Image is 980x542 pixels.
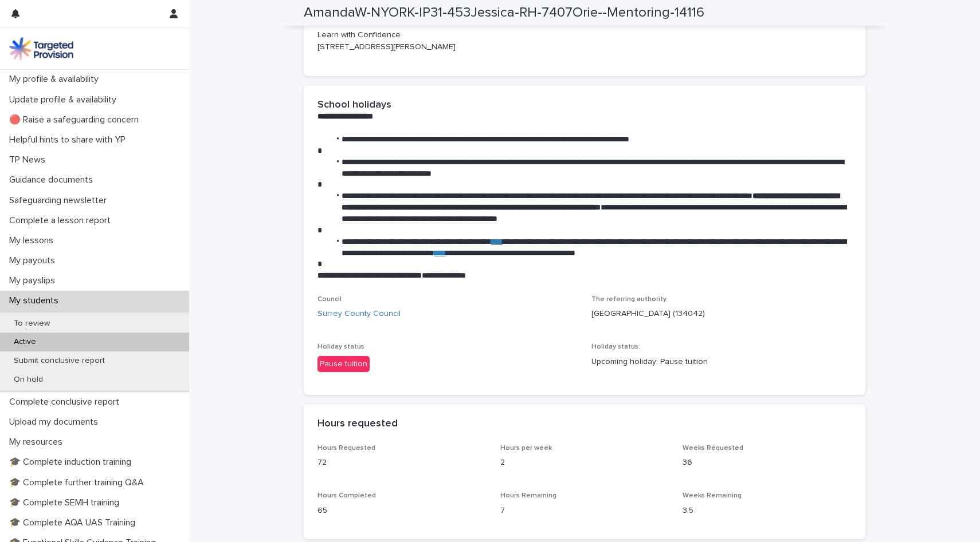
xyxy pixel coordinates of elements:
span: The referring authority [591,296,667,303]
p: 🎓 Complete further training Q&A [5,477,153,488]
p: Upload my documents [5,417,107,428]
p: 65 [317,505,487,517]
p: Safeguarding newsletter [5,195,116,206]
span: Hours per week [500,445,552,452]
p: 3.5 [683,505,852,517]
p: 🎓 Complete AQA UAS Training [5,517,144,528]
h2: School holidays [317,99,391,112]
div: Pause tuition [317,356,370,373]
p: My profile & availability [5,74,108,85]
span: Council [317,296,342,303]
p: My resources [5,437,72,448]
span: Hours Remaining [500,492,556,499]
a: Surrey County Council [317,308,401,320]
p: My students [5,295,68,306]
span: Hours Completed [317,492,376,499]
p: Complete conclusive report [5,397,128,408]
p: On hold [5,375,52,385]
p: 🔴 Raise a safeguarding concern [5,114,148,125]
img: M5nRWzHhSzIhMunXDL62 [9,37,73,60]
span: Holiday status [317,343,364,350]
p: Upcoming holiday: Pause tuition [591,356,852,368]
span: Weeks Requested [683,445,743,452]
p: Active [5,337,45,347]
p: To review [5,319,59,329]
span: Hours Requested [317,445,375,452]
p: 🎓 Complete SEMH training [5,497,128,508]
p: Helpful hints to share with YP [5,134,135,145]
p: My payslips [5,275,64,286]
p: 🎓 Complete induction training [5,457,140,468]
p: 2 [500,457,669,469]
p: TP News [5,155,54,165]
p: My payouts [5,255,64,266]
p: [GEOGRAPHIC_DATA] (134042) [591,308,852,320]
h2: AmandaW-NYORK-IP31-453Jessica-RH-7407Orie--Mentoring-14116 [304,5,704,21]
p: Complete a lesson report [5,215,120,226]
p: 72 [317,457,487,469]
p: 7 [500,505,669,517]
p: Guidance documents [5,175,102,185]
h2: Hours requested [317,418,398,430]
p: Submit conclusive report [5,356,114,366]
p: My lessons [5,235,62,246]
p: 36 [683,457,852,469]
p: Update profile & availability [5,94,126,105]
span: Holiday status: [591,343,640,350]
span: Weeks Remaining [683,492,742,499]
